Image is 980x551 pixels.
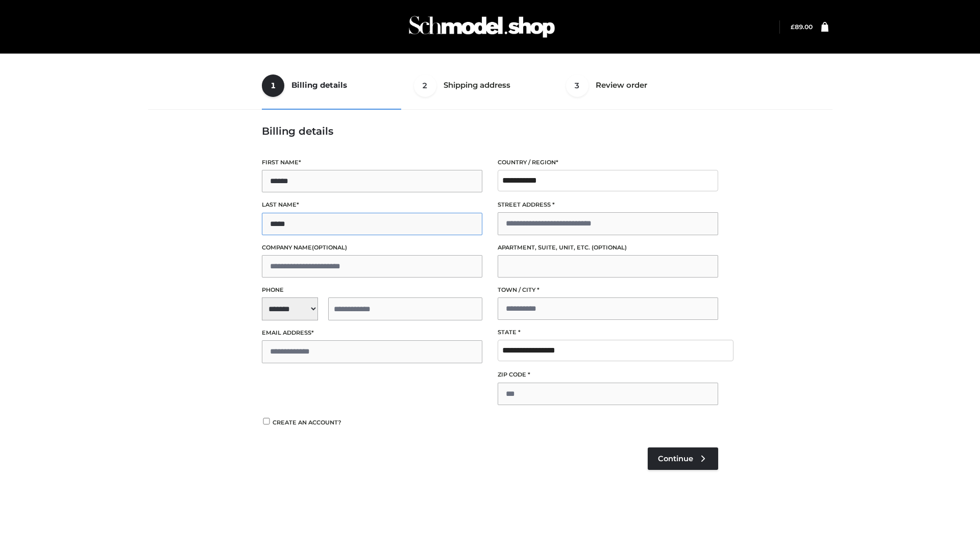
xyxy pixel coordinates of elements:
h3: Billing details [262,125,718,137]
label: Town / City [498,285,718,295]
img: Schmodel Admin 964 [405,7,558,47]
bdi: 89.00 [791,23,813,31]
label: State [498,328,718,337]
label: Company name [262,243,482,253]
label: Country / Region [498,158,718,167]
label: ZIP Code [498,370,718,380]
label: Street address [498,200,718,210]
span: Continue [658,454,693,463]
a: Continue [648,447,718,470]
label: First name [262,158,482,167]
span: £ [791,23,795,31]
span: (optional) [592,244,627,251]
label: Email address [262,328,482,338]
label: Last name [262,200,482,210]
a: £89.00 [791,23,813,31]
label: Phone [262,285,482,295]
input: Create an account? [262,418,271,424]
label: Apartment, suite, unit, etc. [498,243,718,253]
span: (optional) [312,244,347,251]
span: Create an account? [273,419,341,426]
